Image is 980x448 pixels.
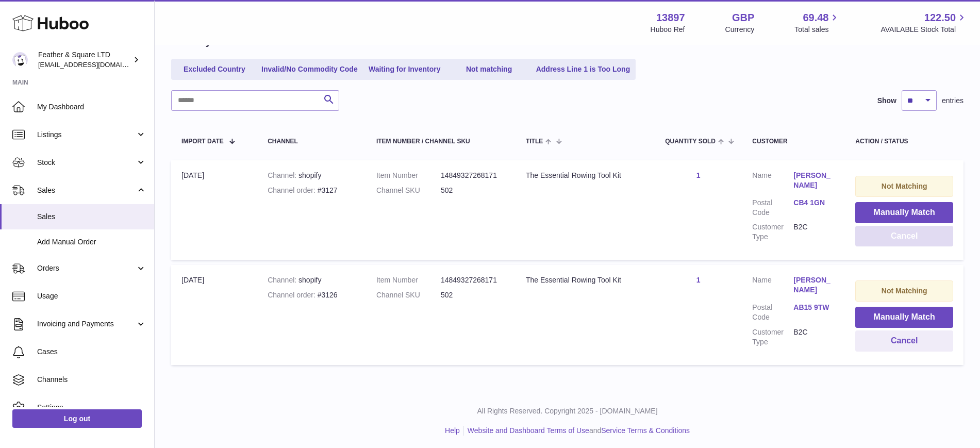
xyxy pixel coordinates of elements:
[376,186,441,195] dt: Channel SKU
[526,171,644,180] div: The Essential Rowing Tool Kit
[882,287,927,295] strong: Not Matching
[794,25,840,35] span: Total sales
[37,212,146,222] span: Sales
[696,171,701,179] a: 1
[37,347,146,357] span: Cases
[732,11,754,25] strong: GBP
[268,186,356,195] div: #3127
[752,171,793,193] dt: Name
[882,182,927,190] strong: Not Matching
[173,61,256,78] a: Excluded Country
[656,11,685,25] strong: 13897
[651,25,685,35] div: Huboo Ref
[37,375,146,385] span: Channels
[12,52,28,68] img: feathernsquare@gmail.com
[181,138,224,145] span: Import date
[363,61,446,78] a: Waiting for Inventory
[665,138,716,145] span: Quantity Sold
[268,186,318,194] strong: Channel order
[752,327,793,347] dt: Customer Type
[855,226,953,247] button: Cancel
[533,61,634,78] a: Address Line 1 is Too Long
[445,426,460,435] a: Help
[752,222,793,242] dt: Customer Type
[793,303,835,312] a: AB15 9TW
[881,25,968,35] span: AVAILABLE Stock Total
[37,237,146,247] span: Add Manual Order
[752,275,793,297] dt: Name
[942,96,964,106] span: entries
[448,61,530,78] a: Not matching
[752,303,793,322] dt: Postal Code
[752,138,835,145] div: Customer
[855,138,953,145] div: Action / Status
[37,263,136,273] span: Orders
[37,319,136,329] span: Invoicing and Payments
[268,290,356,300] div: #3126
[376,138,505,145] div: Item Number / Channel SKU
[924,11,956,25] span: 122.50
[376,171,441,180] dt: Item Number
[601,426,690,435] a: Service Terms & Conditions
[376,275,441,285] dt: Item Number
[37,403,146,412] span: Settings
[696,276,701,284] a: 1
[725,25,755,35] div: Currency
[268,276,298,284] strong: Channel
[441,275,505,285] dd: 14849327268171
[37,102,146,112] span: My Dashboard
[37,291,146,301] span: Usage
[37,158,136,168] span: Stock
[268,171,356,180] div: shopify
[441,171,505,180] dd: 14849327268171
[268,291,318,299] strong: Channel order
[793,327,835,347] dd: B2C
[794,11,840,35] a: 69.48 Total sales
[441,290,505,300] dd: 502
[855,202,953,223] button: Manually Match
[12,409,142,428] a: Log out
[376,290,441,300] dt: Channel SKU
[171,160,257,260] td: [DATE]
[268,275,356,285] div: shopify
[258,61,361,78] a: Invalid/No Commodity Code
[793,222,835,242] dd: B2C
[526,138,543,145] span: Title
[881,11,968,35] a: 122.50 AVAILABLE Stock Total
[877,96,896,106] label: Show
[752,198,793,218] dt: Postal Code
[268,171,298,179] strong: Channel
[793,275,835,295] a: [PERSON_NAME]
[464,426,690,436] li: and
[38,50,131,70] div: Feather & Square LTD
[268,138,356,145] div: Channel
[38,60,152,69] span: [EMAIL_ADDRESS][DOMAIN_NAME]
[441,186,505,195] dd: 502
[855,307,953,328] button: Manually Match
[37,186,136,195] span: Sales
[163,406,972,416] p: All Rights Reserved. Copyright 2025 - [DOMAIN_NAME]
[855,330,953,352] button: Cancel
[468,426,589,435] a: Website and Dashboard Terms of Use
[793,198,835,208] a: CB4 1GN
[171,265,257,364] td: [DATE]
[526,275,644,285] div: The Essential Rowing Tool Kit
[803,11,828,25] span: 69.48
[37,130,136,140] span: Listings
[793,171,835,190] a: [PERSON_NAME]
